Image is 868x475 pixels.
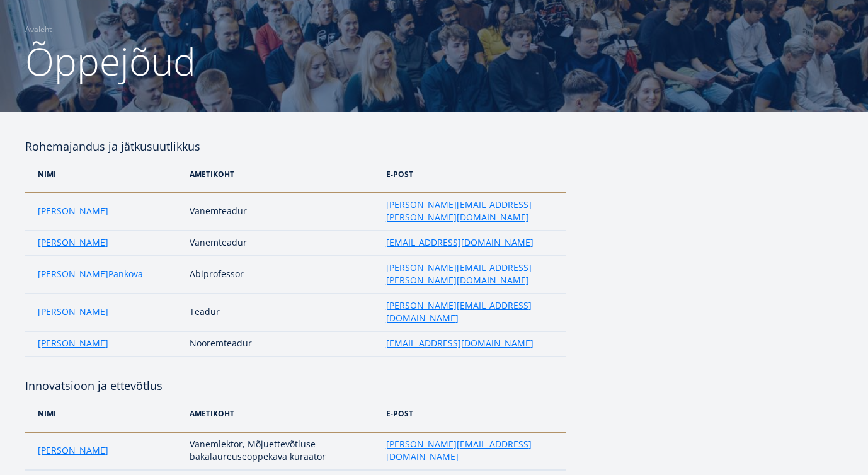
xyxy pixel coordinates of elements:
[183,193,380,231] td: Vanemteadur
[386,438,553,463] a: [PERSON_NAME][EMAIL_ADDRESS][DOMAIN_NAME]
[183,395,380,432] th: Ametikoht
[25,137,566,156] h4: Rohemajandus ja jätkusuutlikkus
[183,331,380,357] td: Nooremteadur
[386,261,553,287] a: [PERSON_NAME][EMAIL_ADDRESS][PERSON_NAME][DOMAIN_NAME]
[183,432,380,470] td: Vanemlektor, Mõjuettevõtluse bakalaureuseōppekava kuraator
[25,156,183,193] th: NIMi
[38,337,108,350] a: [PERSON_NAME]
[38,236,108,249] a: [PERSON_NAME]
[38,306,108,318] a: [PERSON_NAME]
[38,444,108,457] a: [PERSON_NAME]
[380,156,566,193] th: e-post
[25,35,196,87] span: Õppejõud
[380,395,566,432] th: e-post
[25,395,183,432] th: NIMi
[183,156,380,193] th: Ametikoht
[25,376,566,395] h4: Innovatsioon ja ettevõtlus
[183,256,380,294] td: Abiprofessor
[386,236,534,249] a: [EMAIL_ADDRESS][DOMAIN_NAME]
[108,268,143,280] a: Pankova
[183,231,380,256] td: Vanemteadur
[386,337,534,350] a: [EMAIL_ADDRESS][DOMAIN_NAME]
[38,205,108,217] a: [PERSON_NAME]
[386,299,553,324] a: [PERSON_NAME][EMAIL_ADDRESS][DOMAIN_NAME]
[183,294,380,331] td: Teadur
[38,268,108,280] a: [PERSON_NAME]
[25,23,52,36] a: Avaleht
[386,198,553,224] a: [PERSON_NAME][EMAIL_ADDRESS][PERSON_NAME][DOMAIN_NAME]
